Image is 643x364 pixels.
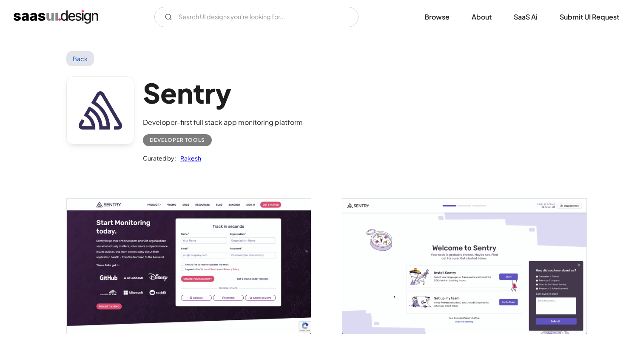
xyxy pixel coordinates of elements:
[143,153,176,163] div: Curated by:
[143,76,303,109] h1: Sentry
[504,8,548,26] a: SaaS Ai
[549,8,629,26] a: Submit UI Request
[342,199,586,334] img: 641faafd7894bf82801c3c60_Sentry%20-%20Welcome%20screen.png
[66,51,94,66] a: Back
[143,117,303,127] div: Developer-first full stack app monitoring platform
[414,8,460,26] a: Browse
[14,10,98,24] a: home
[176,153,201,163] a: Rakesh
[461,8,502,26] a: About
[150,135,205,145] div: Developer tools
[342,199,586,334] a: open lightbox
[154,7,358,27] form: Email Form
[67,199,311,334] img: 641faafd9155227d7a8d1a81_Sentry%20-%20Get%20Started.png
[154,7,358,27] input: Search UI designs you're looking for...
[67,199,311,334] a: open lightbox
